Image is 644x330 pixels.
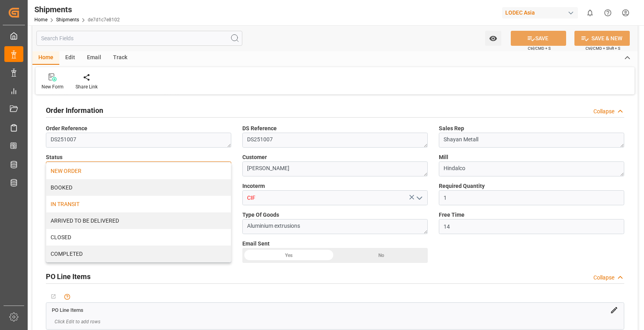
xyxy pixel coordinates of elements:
span: Sales Rep [439,124,464,133]
a: Shipments [56,17,79,22]
textarea: Aluminium extrusions [242,219,428,234]
input: Type to search/select [242,190,428,205]
span: Required Quantity [439,182,485,190]
button: LODEC Asia [502,5,581,20]
div: Share Link [76,83,98,90]
span: Click Edit to add rows [55,318,100,325]
textarea: [PERSON_NAME] [242,161,428,176]
button: SAVE [511,31,566,46]
a: Home [34,17,47,22]
span: Free Time [439,211,465,219]
button: open menu [413,192,425,204]
div: IN TRANSIT [46,196,231,212]
textarea: DS251007 [242,133,428,148]
div: Home [32,51,59,65]
div: CLOSED [46,229,231,246]
textarea: Hindalco [439,161,624,176]
button: close menu [46,161,231,176]
button: SAVE & NEW [574,31,630,46]
span: Ctrl/CMD + Shift + S [585,45,620,51]
h2: Order Information [46,105,103,116]
span: Mill [439,153,448,161]
div: NEW ORDER [46,163,231,179]
textarea: DS251007 [46,133,231,148]
span: DS Reference [242,124,277,133]
div: Email [81,51,107,65]
button: open menu [485,31,501,46]
div: Track [107,51,133,65]
div: BOOKED [46,179,231,196]
div: New Form [42,83,64,90]
div: LODEC Asia [502,7,578,19]
input: Search Fields [36,31,242,46]
span: Customer [242,153,267,161]
span: Status [46,153,62,161]
div: Collapse [593,107,614,116]
button: Help Center [599,4,617,22]
h2: PO Line Items [46,271,91,282]
span: Email Sent [242,240,270,248]
span: Type Of Goods [242,211,279,219]
button: show 0 new notifications [581,4,599,22]
div: Yes [242,248,335,263]
span: Incoterm [242,182,265,190]
a: PO Line Items [52,306,83,313]
div: ARRIVED TO BE DELIVERED [46,212,231,229]
div: Edit [59,51,81,65]
span: PO Line Items [52,307,83,313]
div: COMPLETED [46,246,231,262]
div: Shipments [34,4,120,15]
textarea: Shayan Metall [439,133,624,148]
div: Collapse [593,274,614,282]
div: No [335,248,428,263]
span: Order Reference [46,124,87,133]
span: Ctrl/CMD + S [528,45,551,51]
